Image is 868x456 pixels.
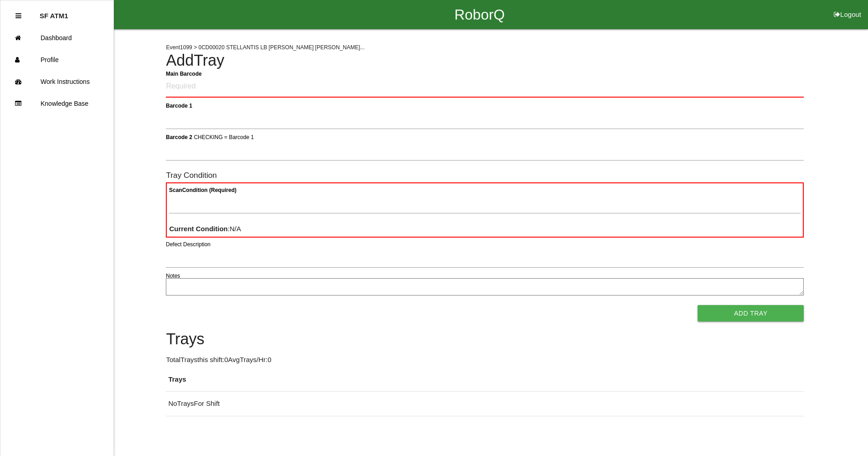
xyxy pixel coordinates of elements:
a: Profile [0,49,113,71]
label: Defect Description [166,240,211,249]
input: Required [166,76,804,98]
th: Trays [166,368,804,392]
h4: Trays [166,331,804,348]
b: Barcode 1 [166,102,192,109]
b: Main Barcode [166,70,202,77]
b: Scan Condition (Required) [169,187,236,193]
button: Add Tray [698,305,804,321]
p: Total Trays this shift: 0 Avg Trays /Hr: 0 [166,355,804,365]
span: Event 1099 > 0CD00020 STELLANTIS LB [PERSON_NAME] [PERSON_NAME]... [166,44,365,51]
h4: Add Tray [166,52,804,69]
td: No Trays For Shift [166,392,804,416]
label: Notes [166,272,180,280]
b: Barcode 2 [166,134,192,140]
p: SF ATM1 [40,5,68,20]
a: Knowledge Base [0,93,113,114]
b: Current Condition [169,225,227,233]
h6: Tray Condition [166,171,804,180]
a: Work Instructions [0,71,113,93]
span: CHECKING = Barcode 1 [194,134,254,140]
span: : N/A [169,225,241,233]
div: Close [15,5,21,27]
a: Dashboard [0,27,113,49]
